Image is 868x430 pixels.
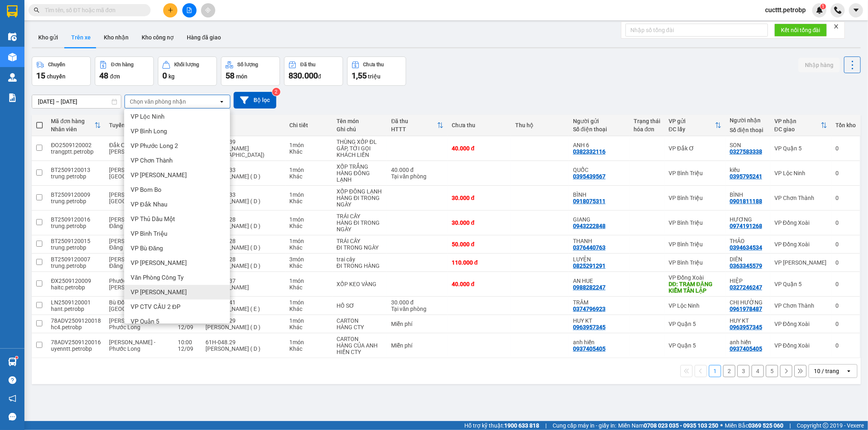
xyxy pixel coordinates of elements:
button: Kho gửi [32,28,65,47]
div: Khác [289,148,328,155]
div: Nhân viên [51,126,94,132]
div: 78ADV2509120018 [51,317,101,324]
div: 0363345579 [730,263,762,269]
div: Chưa thu [363,62,384,67]
div: 29H-904.39 [206,139,281,145]
div: trangptt.petrobp [51,148,101,155]
div: Trạng thái [634,118,660,124]
div: 1 món [289,317,328,324]
div: VP Quận 5 [774,145,827,152]
div: CHỊ HƯỜNG [730,299,766,306]
div: Miễn phí [391,321,444,327]
span: [PERSON_NAME][GEOGRAPHIC_DATA] [109,191,164,204]
div: Tồn kho [835,122,856,128]
div: 3 món [289,256,328,263]
button: Chưa thu1,55 triệu [347,56,406,86]
div: VP Bình Triệu [669,259,722,266]
div: 10:00 [178,339,197,345]
input: Nhập số tổng đài [625,24,768,37]
span: VP Thủ Dầu Một [131,215,175,223]
span: | [545,421,547,430]
div: Người gửi [573,118,625,124]
button: caret-down [849,3,863,17]
div: LUYỆN [573,256,625,263]
span: ⚪️ [720,424,723,427]
div: 61H-048.29 [206,317,281,324]
button: Chuyến15chuyến [32,56,91,86]
div: Chưa thu [452,122,507,128]
div: VP Đồng Xoài [669,274,722,281]
button: 5 [766,365,778,377]
button: Số lượng58món [221,56,280,86]
div: VP Đồng Xoài [774,219,827,226]
div: 0374796923 [573,306,606,312]
img: solution-icon [8,93,17,102]
span: chuyến [47,73,66,80]
div: XỐP TRẮNG [337,163,383,170]
img: warehouse-icon [8,358,17,366]
div: 29H-906.41 [206,299,281,306]
div: 0395439567 [573,173,606,180]
sup: 2 [272,88,280,96]
div: XỐP ĐÔNG LẠNH [337,188,383,195]
span: Hỗ trợ kỹ thuật: [464,421,539,430]
span: message [9,413,16,421]
span: question-circle [9,376,16,384]
div: HUY KT [573,317,625,324]
div: BT2509120007 [51,256,101,263]
div: HTTT [391,126,437,132]
div: BÌNH [573,191,625,198]
div: [PERSON_NAME] ( D ) [206,244,281,251]
div: 0937405405 [573,345,606,352]
button: Kho công nợ [135,28,180,47]
div: GẤP, TỚI GỌI KHÁCH LIỀN [337,145,383,158]
div: Tuyến [109,122,170,128]
span: VP Chơn Thành [131,156,173,165]
div: Khác [289,173,328,180]
div: 50H-074.37 [206,278,281,284]
div: [PERSON_NAME] ( D ) [206,263,281,269]
div: anh hiến [573,339,625,345]
svg: open [846,368,852,374]
span: VP Quận 5 [131,317,159,326]
span: 830.000 [289,71,318,80]
span: Đắk Ơ - [PERSON_NAME] [109,142,153,155]
span: plus [168,7,173,13]
span: đơn [110,73,120,80]
div: HỒ SƠ [337,302,383,309]
div: 0 [835,241,856,248]
div: Thu hộ [515,122,565,128]
div: THÙNG XỐP ĐL [337,139,383,145]
div: HÀNG CỦA ANH HIẾN CTY [337,342,383,355]
div: QUỐC [573,167,625,173]
button: 3 [737,365,750,377]
div: Khác [289,198,328,204]
div: Khác [289,263,328,269]
span: kg [168,73,175,80]
div: Tại văn phòng [391,173,444,180]
div: VP Chơn Thành [774,302,827,309]
div: TRÂM [573,299,625,306]
div: VP Đồng Xoài [774,342,827,349]
div: BT2509120009 [51,191,101,198]
div: Khác [289,284,328,291]
div: BÌNH [730,191,766,198]
span: 15 [36,71,45,80]
div: VP Đồng Xoài [774,321,827,327]
span: món [236,73,247,80]
div: VP Quận 5 [669,321,722,327]
button: Kho nhận [97,28,135,47]
img: warehouse-icon [8,53,17,61]
div: trung.petrobp [51,263,101,269]
div: THẢO [730,238,766,244]
span: VP Bình Long [131,127,167,135]
div: 1 món [289,299,328,306]
div: 0376440763 [573,244,606,251]
div: [PERSON_NAME] ( D ) [206,173,281,180]
div: VP Đắk Ơ [669,145,722,152]
div: 0825291291 [573,263,606,269]
div: HIỆP [730,278,766,284]
div: VP Quận 5 [669,342,722,349]
button: aim [201,3,215,17]
sup: 1 [15,356,18,359]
